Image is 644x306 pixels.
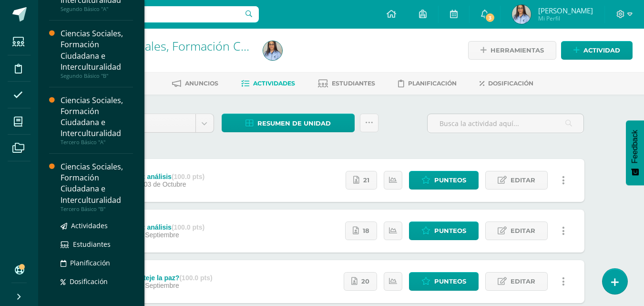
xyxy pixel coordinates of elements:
[363,171,369,189] span: 21
[488,80,533,87] span: Dosificación
[61,276,133,287] a: Dosificación
[631,130,639,163] span: Feedback
[263,41,282,60] img: 70b1105214193c847cd35a8087b967c7.png
[61,161,133,205] div: Ciencias Sociales, Formación Ciudadana e Interculturalidad
[172,173,204,180] strong: (100.0 pts)
[434,273,466,290] span: Punteos
[74,53,252,62] div: Tercero Básico 'A'
[74,38,393,54] a: Ciencias Sociales, Formación Ciudadana e Interculturalidad
[126,231,179,239] span: 30 de Septiembre
[345,222,377,240] a: 18
[106,114,188,132] span: Unidad 4
[409,171,479,190] a: Punteos
[434,222,466,240] span: Punteos
[428,114,583,133] input: Busca la actividad aquí...
[485,12,495,23] span: 3
[61,220,133,231] a: Actividades
[61,28,133,79] a: Ciencias Sociales, Formación Ciudadana e InterculturalidadSegundo Básico "B"
[61,95,133,139] div: Ciencias Sociales, Formación Ciudadana e Interculturalidad
[253,80,295,87] span: Actividades
[511,273,535,290] span: Editar
[363,222,369,240] span: 18
[61,161,133,212] a: Ciencias Sociales, Formación Ciudadana e InterculturalidadTercero Básico "B"
[61,6,133,12] div: Segundo Básico "A"
[626,120,644,185] button: Feedback - Mostrar encuesta
[61,239,133,250] a: Estudiantes
[71,221,108,230] span: Actividades
[257,115,331,132] span: Resumen de unidad
[398,76,457,91] a: Planificación
[408,80,457,87] span: Planificación
[61,28,133,72] div: Ciencias Sociales, Formación Ciudadana e Interculturalidad
[44,6,259,22] input: Busca un usuario...
[344,272,377,291] a: 20
[332,80,375,87] span: Estudiantes
[185,80,218,87] span: Anuncios
[61,73,133,79] div: Segundo Básico "B"
[74,39,252,53] h1: Ciencias Sociales, Formación Ciudadana e Interculturalidad
[480,76,533,91] a: Dosificación
[73,240,111,249] span: Estudiantes
[409,222,479,240] a: Punteos
[583,42,620,59] span: Actividad
[241,76,295,91] a: Actividades
[491,42,544,59] span: Herramientas
[61,139,133,146] div: Tercero Básico "A"
[512,5,531,24] img: 70b1105214193c847cd35a8087b967c7.png
[318,76,375,91] a: Estudiantes
[99,114,214,132] a: Unidad 4
[172,76,218,91] a: Anuncios
[70,258,110,267] span: Planificación
[346,171,377,190] a: 21
[61,95,133,146] a: Ciencias Sociales, Formación Ciudadana e InterculturalidadTercero Básico "A"
[538,14,593,22] span: Mi Perfil
[109,274,212,282] div: ¿Cómo se teje la paz?
[361,273,369,290] span: 20
[61,257,133,268] a: Planificación
[409,272,479,291] a: Punteos
[511,222,535,240] span: Editar
[538,6,593,15] span: [PERSON_NAME]
[222,114,355,132] a: Resumen de unidad
[172,223,204,231] strong: (100.0 pts)
[434,171,466,189] span: Punteos
[61,206,133,212] div: Tercero Básico "B"
[70,277,108,286] span: Dosificación
[109,173,204,180] div: Tema 5 y 6: análisis
[468,41,556,60] a: Herramientas
[144,180,186,188] span: 03 de Octubre
[179,274,212,282] strong: (100.0 pts)
[109,223,204,231] div: Tema 3 y 4: análisis
[126,282,179,289] span: 26 de Septiembre
[561,41,633,60] a: Actividad
[511,171,535,189] span: Editar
